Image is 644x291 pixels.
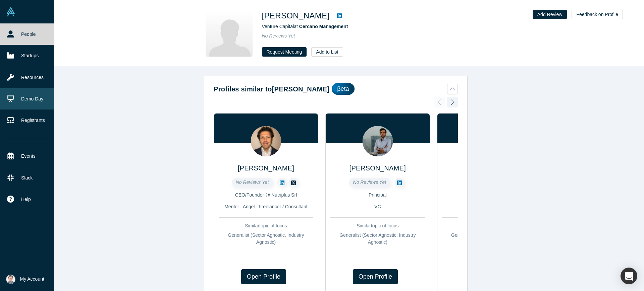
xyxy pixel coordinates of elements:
[451,232,527,245] span: Generalist (Sector Agnostic, Industry Agnostic)
[21,196,31,203] span: Help
[330,222,425,229] div: Similar topic of focus
[262,47,307,57] button: Request Meeting
[20,276,44,283] span: My Account
[299,24,348,29] a: Cercano Management
[442,222,537,229] div: Similar topic of focus
[214,84,329,94] h2: Profiles similar to [PERSON_NAME]
[572,10,623,19] button: Feedback on Profile
[238,164,294,172] a: [PERSON_NAME]
[350,164,406,172] a: [PERSON_NAME]
[241,269,286,284] a: Open Profile
[442,203,537,210] div: Mentor · Angel
[330,203,425,210] div: VC
[353,179,386,185] span: No Reviews Yet
[262,33,295,39] span: No Reviews Yet
[311,47,343,57] button: Add to List
[219,222,313,229] div: Similar topic of focus
[6,275,15,284] img: Andres Valdivieso's Account
[6,275,44,284] button: My Account
[235,192,297,198] span: CEO/Founder @ Nutriplus Srl
[228,232,304,245] span: Generalist (Sector Agnostic, Industry Agnostic)
[533,10,567,19] button: Add Review
[369,192,387,198] span: Principal
[362,126,393,156] img: Sebastian Waldmann's Profile Image
[206,10,253,57] img: Kristopher Alford's Profile Image
[262,24,348,29] span: Venture Capital at
[219,203,313,210] div: Mentor · Angel · Freelancer / Consultant
[251,126,281,156] img: Alessandro Annovi's Profile Image
[262,10,330,22] h1: [PERSON_NAME]
[332,83,354,95] div: βeta
[6,7,15,16] img: Alchemist Vault Logo
[214,83,458,95] button: Profiles similar to[PERSON_NAME]βeta
[339,232,416,245] span: Generalist (Sector Agnostic, Industry Agnostic)
[353,269,398,284] a: Open Profile
[236,179,269,185] span: No Reviews Yet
